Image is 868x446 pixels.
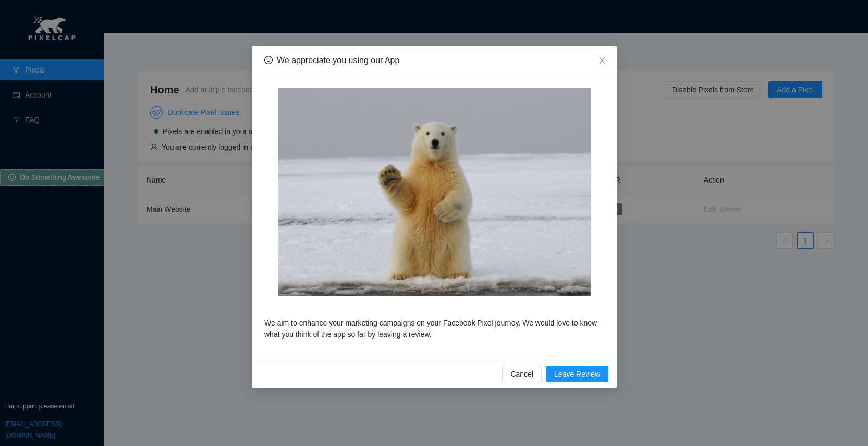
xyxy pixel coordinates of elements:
[502,366,542,382] button: Cancel
[264,317,604,340] p: We aim to enhance your marketing campaigns on your Facebook Pixel journey. We would love to know ...
[554,368,600,380] span: Leave Review
[264,56,273,64] span: smile
[598,56,606,65] span: close
[588,46,617,76] button: Close
[546,366,608,382] button: Leave Review
[277,55,399,66] div: We appreciate you using our App
[510,368,533,380] span: Cancel
[277,88,590,296] img: polar-bear.jpg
